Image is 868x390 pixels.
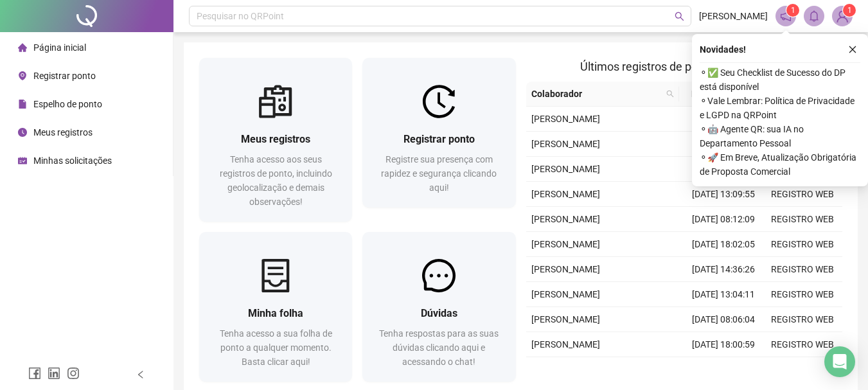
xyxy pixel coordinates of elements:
[786,4,799,17] sup: 1
[403,133,475,145] span: Registrar ponto
[531,164,600,174] span: [PERSON_NAME]
[684,357,763,382] td: [DATE] 14:28:51
[33,71,96,81] span: Registrar ponto
[700,150,860,179] span: ⚬ 🚀 Em Breve, Atualização Obrigatória de Proposta Comercial
[675,12,684,21] span: search
[531,289,600,299] span: [PERSON_NAME]
[381,154,497,193] span: Registre sua presença com rapidez e segurança clicando aqui!
[18,43,27,52] span: home
[531,114,600,124] span: [PERSON_NAME]
[824,346,855,377] div: Open Intercom Messenger
[700,66,860,94] span: ⚬ ✅ Seu Checklist de Sucesso do DP está disponível
[684,257,763,282] td: [DATE] 14:36:26
[763,182,842,207] td: REGISTRO WEB
[136,370,145,379] span: left
[700,42,746,57] span: Novidades !
[684,132,763,157] td: [DATE] 18:07:09
[531,339,600,350] span: [PERSON_NAME]
[847,6,852,15] span: 1
[580,60,788,73] span: Últimos registros de ponto sincronizados
[763,332,842,357] td: REGISTRO WEB
[684,107,763,132] td: [DATE] 08:08:00
[763,257,842,282] td: REGISTRO WEB
[248,307,303,319] span: Minha folha
[33,127,93,137] span: Meus registros
[684,157,763,182] td: [DATE] 14:41:22
[531,264,600,274] span: [PERSON_NAME]
[48,367,60,380] span: linkedin
[362,232,515,382] a: DúvidasTenha respostas para as suas dúvidas clicando aqui e acessando o chat!
[531,139,600,149] span: [PERSON_NAME]
[833,6,852,26] img: 90473
[666,90,674,98] span: search
[531,239,600,249] span: [PERSON_NAME]
[684,332,763,357] td: [DATE] 18:00:59
[33,42,86,53] span: Página inicial
[763,357,842,382] td: REGISTRO WEB
[684,87,740,101] span: Data/Hora
[808,10,820,22] span: bell
[18,71,27,80] span: environment
[531,189,600,199] span: [PERSON_NAME]
[780,10,792,22] span: notification
[684,207,763,232] td: [DATE] 08:12:09
[220,154,332,207] span: Tenha acesso aos seus registros de ponto, incluindo geolocalização e demais observações!
[843,4,856,17] sup: Atualize o seu contato no menu Meus Dados
[379,328,499,367] span: Tenha respostas para as suas dúvidas clicando aqui e acessando o chat!
[199,58,352,222] a: Meus registrosTenha acesso aos seus registros de ponto, incluindo geolocalização e demais observa...
[33,155,112,166] span: Minhas solicitações
[763,307,842,332] td: REGISTRO WEB
[531,314,600,324] span: [PERSON_NAME]
[67,367,80,380] span: instagram
[700,94,860,122] span: ⚬ Vale Lembrar: Política de Privacidade e LGPD na QRPoint
[848,45,857,54] span: close
[531,87,662,101] span: Colaborador
[241,133,310,145] span: Meus registros
[684,282,763,307] td: [DATE] 13:04:11
[18,156,27,165] span: schedule
[220,328,332,367] span: Tenha acesso a sua folha de ponto a qualquer momento. Basta clicar aqui!
[699,9,768,23] span: [PERSON_NAME]
[791,6,795,15] span: 1
[684,232,763,257] td: [DATE] 18:02:05
[700,122,860,150] span: ⚬ 🤖 Agente QR: sua IA no Departamento Pessoal
[18,100,27,109] span: file
[18,128,27,137] span: clock-circle
[421,307,457,319] span: Dúvidas
[33,99,102,109] span: Espelho de ponto
[664,84,677,103] span: search
[679,82,756,107] th: Data/Hora
[763,232,842,257] td: REGISTRO WEB
[28,367,41,380] span: facebook
[763,207,842,232] td: REGISTRO WEB
[362,58,515,208] a: Registrar pontoRegistre sua presença com rapidez e segurança clicando aqui!
[684,307,763,332] td: [DATE] 08:06:04
[763,282,842,307] td: REGISTRO WEB
[684,182,763,207] td: [DATE] 13:09:55
[531,214,600,224] span: [PERSON_NAME]
[199,232,352,382] a: Minha folhaTenha acesso a sua folha de ponto a qualquer momento. Basta clicar aqui!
